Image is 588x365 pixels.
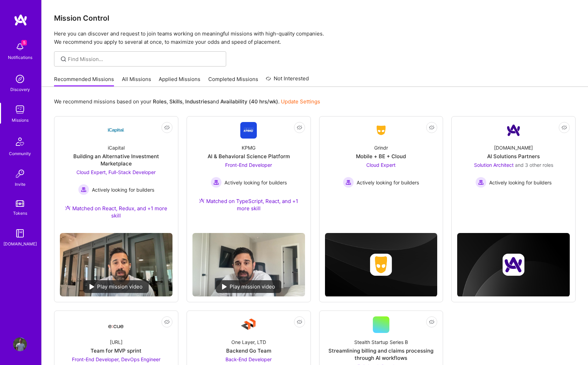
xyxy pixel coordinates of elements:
[192,197,305,212] div: Matched on TypeScript, React, and +1 more skill
[13,40,27,54] img: bell
[8,54,32,61] div: Notifications
[10,86,30,93] div: Discovery
[108,122,124,139] img: Company Logo
[60,55,67,63] i: icon SearchGrey
[503,254,525,276] img: Company logo
[222,284,227,290] img: play
[370,254,392,276] img: Company logo
[68,55,221,63] input: Find Mission...
[192,122,305,227] a: Company LogoKPMGAI & Behavioral Science PlatformFront-End Developer Actively looking for builders...
[60,122,172,227] a: Company LogoiCapitalBuilding an Alternative Investment MarketplaceCloud Expert, Full-Stack Develo...
[54,98,320,105] p: We recommend missions based on your , , and .
[16,200,24,207] img: tokens
[185,98,210,105] b: Industries
[108,144,125,151] div: iCapital
[208,75,258,87] a: Completed Missions
[220,98,278,105] b: Availability (40 hrs/wk)
[225,356,272,362] span: Back-End Developer
[374,144,388,151] div: Grindr
[457,233,570,297] img: cover
[487,153,540,160] div: AI Solutions Partners
[159,75,200,87] a: Applied Missions
[224,179,287,186] span: Actively looking for builders
[297,319,302,325] i: icon EyeClosed
[15,181,25,188] div: Invite
[356,153,406,160] div: Mobile + BE + Cloud
[325,347,438,362] div: Streamlining billing and claims processing through AI workflows
[12,116,29,124] div: Missions
[122,75,151,87] a: All Missions
[373,124,389,136] img: Company Logo
[54,14,576,22] h3: Mission Control
[281,98,320,105] a: Update Settings
[60,233,172,296] img: No Mission
[366,162,396,168] span: Cloud Expert
[13,337,27,351] img: User Avatar
[13,226,27,240] img: guide book
[297,125,302,130] i: icon EyeClosed
[208,153,290,160] div: AI & Behavioral Science Platform
[14,14,28,26] img: logo
[505,122,522,139] img: Company Logo
[13,210,27,217] div: Tokens
[54,30,576,46] p: Here you can discover and request to join teams working on meaningful missions with high-quality ...
[199,198,204,203] img: Ateam Purple Icon
[83,280,149,293] div: Play mission video
[343,177,354,188] img: Actively looking for builders
[489,179,552,186] span: Actively looking for builders
[91,347,141,354] div: Team for MVP sprint
[226,347,271,354] div: Backend Go Team
[211,177,222,188] img: Actively looking for builders
[13,103,27,116] img: teamwork
[153,98,167,105] b: Roles
[475,177,486,188] img: Actively looking for builders
[108,318,124,331] img: Company Logo
[78,184,89,195] img: Actively looking for builders
[494,144,533,151] div: [DOMAIN_NAME]
[325,122,438,206] a: Company LogoGrindrMobile + BE + CloudCloud Expert Actively looking for buildersActively looking f...
[9,150,31,157] div: Community
[325,233,438,297] img: cover
[110,338,123,346] div: [URL]
[192,233,305,296] img: No Mission
[72,356,160,362] span: Front-End Developer, DevOps Engineer
[60,153,172,167] div: Building an Alternative Investment Marketplace
[12,133,28,150] img: Community
[216,280,281,293] div: Play mission video
[561,125,567,130] i: icon EyeClosed
[240,122,257,139] img: Company Logo
[242,144,255,151] div: KPMG
[164,319,170,325] i: icon EyeClosed
[515,162,553,168] span: and 3 other roles
[11,337,29,351] a: User Avatar
[429,125,434,130] i: icon EyeClosed
[164,125,170,130] i: icon EyeClosed
[354,338,408,346] div: Stealth Startup Series B
[357,179,419,186] span: Actively looking for builders
[225,162,272,168] span: Front-End Developer
[13,72,27,86] img: discovery
[54,75,114,87] a: Recommended Missions
[60,205,172,219] div: Matched on React, Redux, and +1 more skill
[92,186,154,193] span: Actively looking for builders
[231,338,266,346] div: One Layer, LTD
[3,240,37,247] div: [DOMAIN_NAME]
[13,167,27,181] img: Invite
[457,122,570,206] a: Company Logo[DOMAIN_NAME]AI Solutions PartnersSolution Architect and 3 other rolesActively lookin...
[169,98,182,105] b: Skills
[90,284,94,290] img: play
[21,40,27,45] span: 5
[266,74,309,87] a: Not Interested
[240,316,257,333] img: Company Logo
[429,319,434,325] i: icon EyeClosed
[65,205,71,211] img: Ateam Purple Icon
[76,169,156,175] span: Cloud Expert, Full-Stack Developer
[474,162,514,168] span: Solution Architect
